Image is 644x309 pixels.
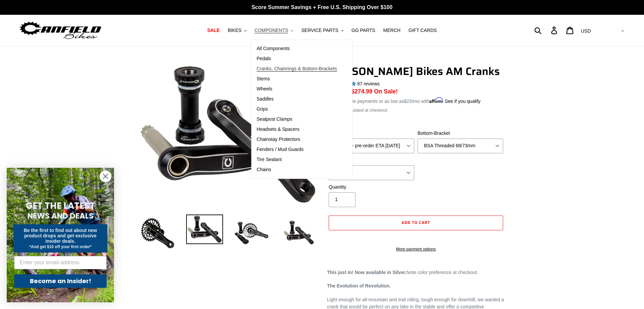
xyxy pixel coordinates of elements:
a: Saddles [252,94,342,104]
a: Stems [252,74,342,84]
strong: The Evolution of Revolution. [327,283,391,288]
span: BIKES [228,28,241,33]
span: $23 [404,99,412,104]
a: Chains [252,165,342,175]
span: Chainstay Protectors [257,137,300,142]
a: GIFT CARDS [405,26,440,35]
span: Affirm [429,98,443,103]
button: BIKES [224,26,250,35]
span: COMPONENTS [255,28,288,33]
span: On Sale! [374,87,398,96]
a: Headsets & Spacers [252,124,342,134]
a: Pedals [252,54,342,64]
a: See if you qualify - Learn more about Affirm Financing (opens in modal) [445,99,481,104]
span: Be the first to find out about new product drops and get exclusive insider deals. [24,228,97,244]
a: All Components [252,44,342,54]
span: All Components [257,46,290,51]
input: Enter your email address [14,256,107,269]
span: Seatpost Clamps [257,116,292,122]
button: COMPONENTS [251,26,297,35]
a: GG PARTS [348,26,379,35]
input: Search [538,23,555,38]
h1: [PERSON_NAME] Bikes AM Cranks [327,65,505,78]
span: Chains [257,167,271,172]
label: Quantity [329,184,414,191]
label: Bottom-Bracket [418,130,503,137]
a: Seatpost Clamps [252,114,342,124]
span: Stems [257,76,270,82]
button: Become an Insider! [14,274,107,288]
button: Add to cart [329,216,503,230]
span: SERVICE PARTS [301,28,338,33]
a: Cranks, Chainrings & Bottom-Brackets [252,64,342,74]
a: Chainstay Protectors [252,134,342,145]
a: Tire Sealant [252,155,342,165]
a: SALE [204,26,223,35]
span: Fenders / Mud Guards [257,147,304,152]
span: GET THE LATEST [26,200,95,212]
span: GG PARTS [352,28,375,33]
strong: This just in! Now available in Silver. [327,270,407,275]
button: Close dialog [100,170,111,182]
img: Load image into Gallery viewer, Canfield Bikes AM Cranks [233,215,270,252]
span: $274.99 [351,88,372,95]
span: Pedals [257,56,271,62]
span: Grips [257,106,268,112]
img: Load image into Gallery viewer, Canfield Cranks [186,215,223,244]
a: Grips [252,104,342,114]
span: Wheels [257,86,272,92]
p: 4 interest-free payments or as low as /mo with . [327,96,481,105]
button: SERVICE PARTS [298,26,346,35]
span: 87 reviews [357,81,380,86]
a: MERCH [380,26,404,35]
a: Fenders / Mud Guards [252,145,342,155]
span: SALE [207,28,220,33]
span: Add to cart [401,219,430,226]
img: Load image into Gallery viewer, Canfield Bikes AM Cranks [139,215,176,252]
span: GIFT CARDS [409,28,437,33]
span: MERCH [383,28,400,33]
span: Tire Sealant [257,157,282,162]
div: calculated at checkout. [327,107,505,114]
span: Saddles [257,96,274,102]
span: NEWS AND DEALS [28,210,94,221]
span: Cranks, Chainrings & Bottom-Brackets [257,66,337,72]
a: More payment options [329,246,503,252]
span: *And get $10 off your first order* [29,244,91,249]
p: Note color preference at checkout. [327,269,505,276]
label: Size [329,130,414,137]
img: Canfield Bikes [18,20,102,41]
img: Load image into Gallery viewer, CANFIELD-AM_DH-CRANKS [280,215,317,252]
span: Headsets & Spacers [257,126,300,132]
a: Wheels [252,84,342,94]
label: Chainring [329,157,414,164]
